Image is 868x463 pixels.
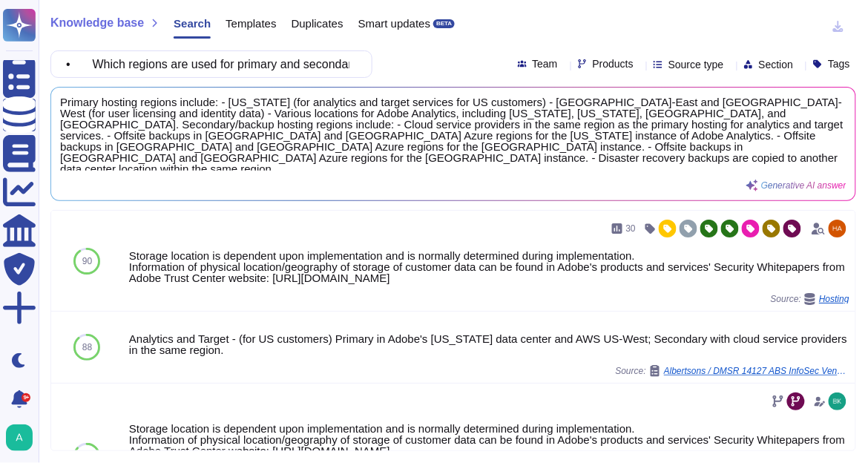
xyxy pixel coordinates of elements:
span: Smart updates [358,18,431,29]
div: BETA [433,19,455,28]
span: 30 [626,224,636,233]
span: Primary hosting regions include: - [US_STATE] (for analytics and target services for US customers... [60,96,846,171]
span: Products [593,59,634,69]
span: Hosting [819,295,849,303]
span: 90 [82,257,92,266]
span: Knowledge base [50,17,144,29]
span: 88 [82,343,92,352]
span: Section [759,59,794,70]
input: Search a question or template... [59,51,357,77]
div: Storage location is dependent upon implementation and is normally determined during implementatio... [129,250,849,283]
span: Duplicates [292,18,343,29]
span: Source type [668,59,724,70]
span: Tags [828,59,850,69]
img: user [6,424,33,451]
span: Generative AI answer [761,181,846,190]
span: Source: [616,365,849,377]
span: Albertsons / DMSR 14127 ABS InfoSec Vendor Assessment Questionnaire V1.9 [664,367,849,375]
img: user [829,220,846,237]
div: 9+ [22,393,30,402]
div: Analytics and Target - (for US customers) Primary in Adobe's [US_STATE] data center and AWS US-We... [129,333,849,355]
button: user [3,421,43,454]
span: Templates [226,18,276,29]
img: user [829,393,846,410]
span: Team [533,59,558,69]
span: Search [174,18,211,29]
span: Source: [771,293,849,305]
